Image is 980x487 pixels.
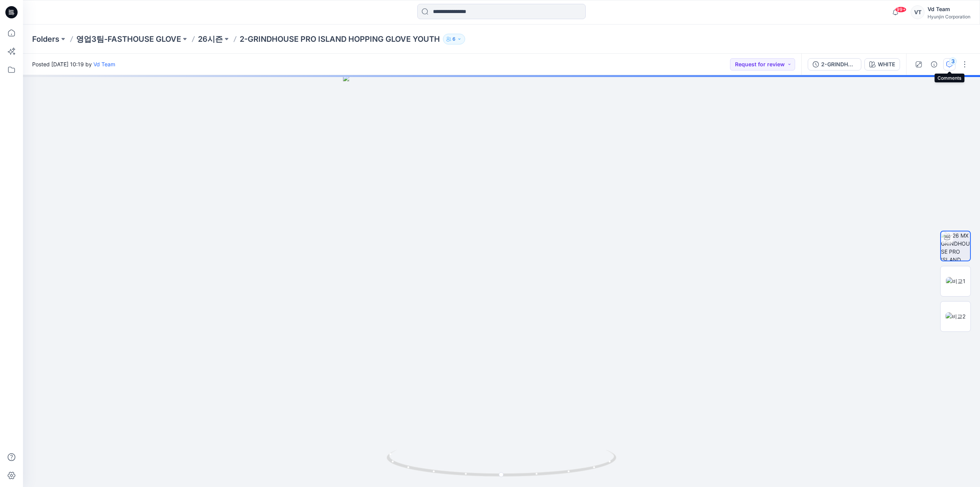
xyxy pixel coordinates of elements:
[32,60,115,68] span: Posted [DATE] 10:19 by
[808,58,861,71] button: 2-GRINDHOUSE PRO ISLAND HOPPING GLOVE YOUTH
[946,312,965,320] img: 비교2
[928,5,970,14] div: Vd Team
[941,231,970,261] img: 2-26 MX GRINDHOUSE PRO ISLAND HOPPING GLOVE YOUTH
[198,34,223,44] a: 26시즌
[943,58,955,71] button: 3
[821,60,856,69] div: 2-GRINDHOUSE PRO ISLAND HOPPING GLOVE YOUTH
[911,5,924,19] div: VT
[240,34,440,44] p: 2-GRINDHOUSE PRO ISLAND HOPPING GLOVE YOUTH
[864,58,900,71] button: WHITE
[93,61,115,67] a: Vd Team
[878,60,895,69] div: WHITE
[946,277,965,285] img: 비교1
[895,7,906,13] span: 99+
[32,34,59,44] a: Folders
[76,34,181,44] a: 영업3팀-FASTHOUSE GLOVE
[949,57,957,65] div: 3
[928,58,940,71] button: Details
[928,14,970,20] div: Hyunjin Corporation
[443,34,465,44] button: 6
[452,35,456,43] p: 6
